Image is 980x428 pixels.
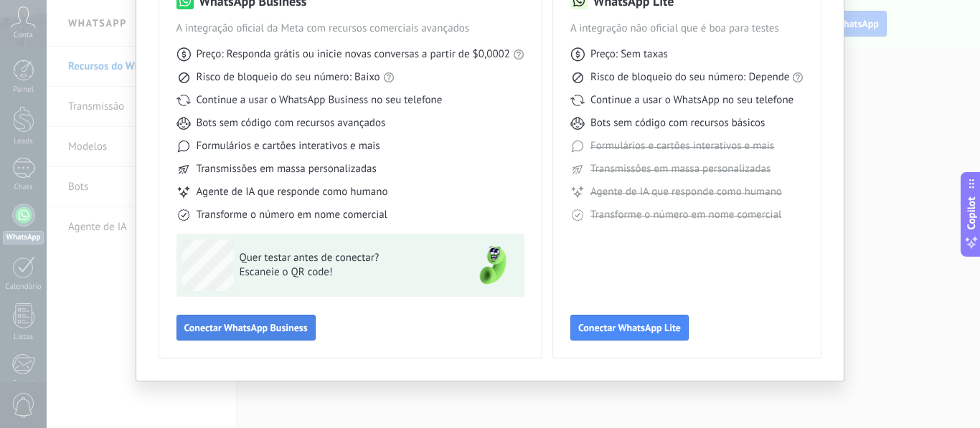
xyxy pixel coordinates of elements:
[176,315,316,341] button: Conectar WhatsApp Business
[197,47,510,62] span: Preço: Responda grátis ou inicie novas conversas a partir de $0,0002
[240,251,449,265] span: Quer testar antes de conectar?
[197,139,380,153] span: Formulários e cartões interativos e mais
[590,185,782,199] span: Agente de IA que responde como humano
[176,22,524,36] span: A integração oficial da Meta com recursos comerciais avançados
[197,70,380,85] span: Risco de bloqueio do seu número: Baixo
[590,208,781,222] span: Transforme o número em nome comercial
[197,93,443,108] span: Continue a usar o WhatsApp Business no seu telefone
[197,162,377,176] span: Transmissões em massa personalizadas
[590,93,793,108] span: Continue a usar o WhatsApp no seu telefone
[467,239,519,291] img: green-phone.png
[590,116,765,130] span: Bots sem código com recursos básicos
[197,185,388,199] span: Agente de IA que responde como humano
[578,323,681,333] span: Conectar WhatsApp Lite
[590,47,668,62] span: Preço: Sem taxas
[590,162,771,176] span: Transmissões em massa personalizadas
[590,139,774,153] span: Formulários e cartões interativos e mais
[240,265,449,280] span: Escaneie o QR code!
[570,315,689,341] button: Conectar WhatsApp Lite
[570,22,804,36] span: A integração não oficial que é boa para testes
[197,208,387,222] span: Transforme o número em nome comercial
[197,116,386,130] span: Bots sem código com recursos avançados
[184,323,308,333] span: Conectar WhatsApp Business
[590,70,790,85] span: Risco de bloqueio do seu número: Depende
[964,196,979,229] span: Copilot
